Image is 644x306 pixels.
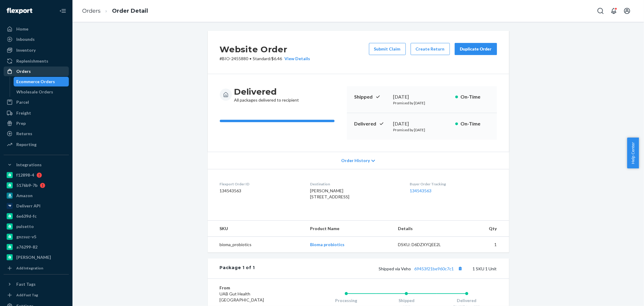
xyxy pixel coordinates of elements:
a: Prep [4,119,69,128]
a: Reporting [4,140,69,149]
a: a76299-82 [4,242,69,252]
th: Product Name [305,221,393,237]
a: 134543563 [410,188,431,193]
a: Order Detail [112,8,148,14]
a: Ecommerce Orders [14,77,69,86]
div: Orders [16,68,31,74]
div: Inventory [16,47,36,53]
dt: Flexport Order ID [220,181,300,187]
div: 6e639d-fc [16,213,37,219]
div: Home [16,26,28,32]
div: Wholesale Orders [17,89,53,95]
button: Help Center [627,138,639,168]
dd: 134543563 [220,188,300,194]
th: Details [393,221,460,237]
div: [DATE] [393,120,450,127]
a: gnzsuz-v5 [4,232,69,242]
a: Add Fast Tag [4,291,69,299]
a: Amazon [4,191,69,200]
a: Inventory [4,45,69,55]
a: Orders [82,8,101,14]
button: Copy tracking number [457,265,464,272]
a: Inbounds [4,34,69,44]
div: Replenishments [16,58,48,64]
div: 1 SKU 1 Unit [255,265,497,272]
button: Submit Claim [369,43,406,55]
a: 69453f21be960c7c1 [415,266,454,271]
p: On-Time [460,120,490,127]
a: Replenishments [4,56,69,66]
div: Shipped [376,298,437,304]
a: Freight [4,108,69,118]
p: Promised by [DATE] [393,100,450,106]
span: Order History [341,158,370,164]
p: On-Time [460,93,490,100]
a: Parcel [4,97,69,107]
img: Flexport logo [7,8,32,14]
button: Open Search Box [594,5,607,17]
div: Add Fast Tag [16,292,38,298]
p: Promised by [DATE] [393,127,450,132]
dt: Buyer Order Tracking [410,181,497,187]
div: Reporting [16,142,37,148]
h2: Website Order [220,43,310,56]
span: • [250,56,252,61]
div: f12898-4 [16,172,34,178]
button: Open account menu [621,5,633,17]
h3: Delivered [234,86,299,97]
div: Freight [16,110,31,116]
span: UAB Gut Health [GEOGRAPHIC_DATA] [220,291,264,302]
div: Integrations [16,162,42,168]
div: DSKU: D6DZXYQEE2L [398,242,455,248]
button: Fast Tags [4,279,69,289]
div: Parcel [16,99,29,105]
p: Delivered [354,120,389,127]
div: Add Integration [16,265,43,271]
div: Ecommerce Orders [17,79,55,85]
a: Wholesale Orders [14,87,69,97]
div: Processing [316,298,376,304]
button: Create Return [411,43,450,55]
p: # BIO-2455880 / $6.46 [220,56,310,62]
span: [PERSON_NAME] [STREET_ADDRESS] [310,188,349,199]
div: Returns [16,131,32,137]
div: pulsetto [16,223,34,229]
a: 5176b9-7b [4,181,69,190]
div: [DATE] [393,93,450,100]
div: Duplicate Order [460,46,492,52]
a: Orders [4,67,69,76]
div: Fast Tags [16,281,36,287]
a: Home [4,24,69,34]
dt: From [220,285,292,291]
td: bioma_probiotics [208,237,305,253]
p: Shipped [354,93,389,100]
div: Inbounds [16,36,35,42]
td: 1 [460,237,509,253]
button: Duplicate Order [455,43,497,55]
a: f12898-4 [4,170,69,180]
div: Deliverr API [16,203,40,209]
button: View Details [282,56,310,62]
button: Integrations [4,160,69,170]
span: Shipped via Veho [379,266,464,271]
span: Standard [253,56,270,61]
ol: breadcrumbs [77,2,153,20]
div: gnzsuz-v5 [16,234,36,240]
button: Close Navigation [57,5,69,17]
button: Open notifications [608,5,620,17]
div: Amazon [16,193,33,199]
div: a76299-82 [16,244,37,250]
th: SKU [208,221,305,237]
div: Package 1 of 1 [220,265,255,272]
div: All packages delivered to recipient [234,86,299,103]
dt: Destination [310,181,400,187]
a: pulsetto [4,222,69,231]
a: [PERSON_NAME] [4,252,69,262]
a: 6e639d-fc [4,211,69,221]
div: 5176b9-7b [16,182,37,188]
th: Qty [460,221,509,237]
a: Returns [4,129,69,138]
a: Deliverr API [4,201,69,211]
